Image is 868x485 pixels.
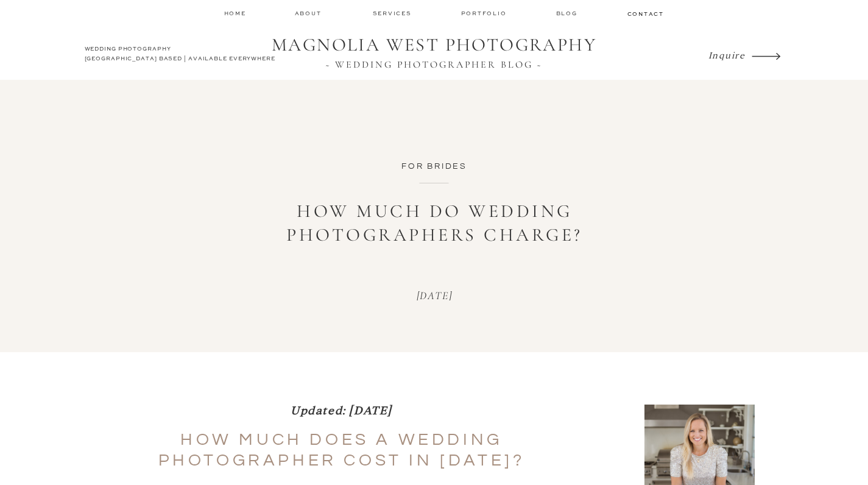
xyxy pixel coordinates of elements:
[627,10,663,17] a: contact
[708,49,746,60] i: Inquire
[708,46,749,63] a: Inquire
[291,402,392,417] em: Updated: [DATE]
[224,9,247,17] a: home
[129,430,555,470] h2: How much does a wedding photographer cost in [DATE]?
[373,9,414,17] a: services
[556,9,580,18] a: Blog
[461,9,509,18] a: Portfolio
[85,44,279,66] a: WEDDING PHOTOGRAPHY[GEOGRAPHIC_DATA] BASED | AVAILABLE EVERYWHERE
[264,59,605,70] a: ~ WEDDING PHOTOGRAPHER BLOG ~
[295,9,325,18] a: about
[359,289,510,303] p: [DATE]
[401,162,467,171] a: For Brides
[85,44,279,66] h2: WEDDING PHOTOGRAPHY [GEOGRAPHIC_DATA] BASED | AVAILABLE EVERYWHERE
[252,199,618,247] h1: How much do wedding photographers charge?
[264,34,605,57] a: MAGNOLIA WEST PHOTOGRAPHY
